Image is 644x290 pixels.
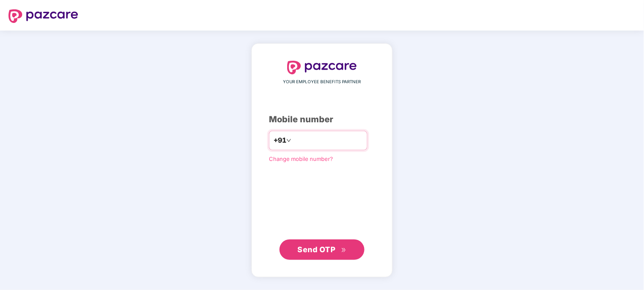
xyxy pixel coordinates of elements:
span: +91 [274,135,286,146]
a: Change mobile number? [269,155,333,162]
span: YOUR EMPLOYEE BENEFITS PARTNER [283,79,361,85]
img: logo [287,61,357,74]
img: logo [8,9,78,23]
span: Send OTP [298,245,336,254]
span: down [286,138,291,143]
button: Send OTPdouble-right [280,239,364,260]
span: double-right [341,248,347,253]
div: Mobile number [269,113,375,126]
